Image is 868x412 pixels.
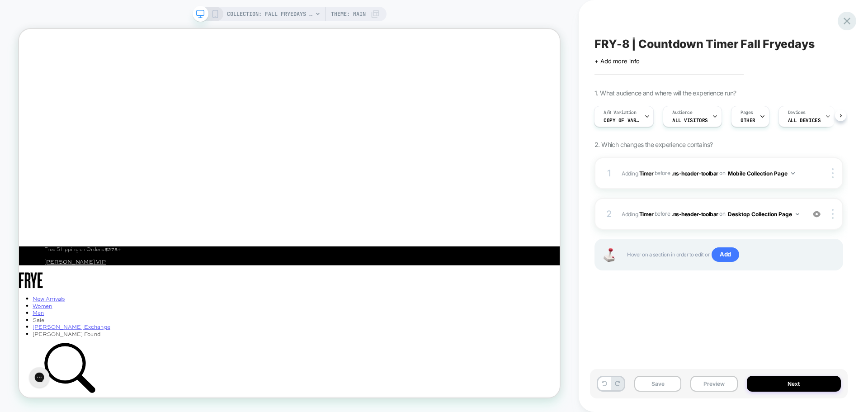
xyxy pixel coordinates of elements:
[813,210,821,218] img: crossed eye
[796,213,799,215] img: down arrow
[712,247,739,262] span: Add
[788,109,806,116] span: Devices
[18,365,44,373] summary: Women
[639,210,654,217] b: Timer
[18,373,33,384] a: Men
[672,109,693,116] span: Audience
[741,117,755,123] span: OTHER
[18,393,122,401] summary: [PERSON_NAME] Exchange
[34,305,116,315] a: [PERSON_NAME] VIP
[671,170,718,176] span: .ns-header-toolbar
[331,7,366,21] span: Theme: MAIN
[791,172,795,175] img: down arrow
[600,248,618,262] img: Joystick
[18,364,44,374] a: Women
[622,170,653,176] span: Adding
[728,168,795,179] button: Mobile Collection Page
[18,374,33,383] summary: Men
[604,206,613,222] div: 2
[18,383,33,393] span: Sale
[639,170,654,176] b: Timer
[747,376,841,392] button: Next
[728,208,799,220] button: Desktop Collection Page
[832,209,834,219] img: close
[604,117,640,123] span: Copy of Variation 1
[594,37,815,51] span: FRY-8 | Countdown Timer Fall Fryedays
[832,168,834,178] img: close
[604,109,637,116] span: A/B Variation
[671,210,718,217] span: .ns-header-toolbar
[18,384,33,392] a: Sale
[604,165,613,181] div: 1
[18,392,122,402] a: [PERSON_NAME] Exchange
[18,354,61,365] a: New Arrivals
[690,376,737,392] button: Preview
[18,401,109,412] span: [PERSON_NAME] Found
[622,210,653,217] span: Adding
[227,7,313,21] span: COLLECTION: Fall Fryedays (Category)
[18,402,109,411] a: [PERSON_NAME] Found
[788,117,821,123] span: ALL DEVICES
[719,209,725,219] span: on
[655,170,670,176] span: BEFORE
[655,210,670,217] span: BEFORE
[33,325,65,346] img: The Frye Company
[741,109,753,116] span: Pages
[594,57,640,65] span: + Add more info
[18,355,61,364] summary: New Arrivals
[672,117,708,123] span: All Visitors
[34,290,687,299] p: Free Shipping on Orders $275+
[5,3,32,30] button: Gorgias live chat
[594,89,736,97] span: 1. What audience and where will the experience run?
[627,247,833,262] span: Hover on a section in order to edit or
[634,376,681,392] button: Save
[594,141,712,148] span: 2. Which changes the experience contains?
[719,168,725,178] span: on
